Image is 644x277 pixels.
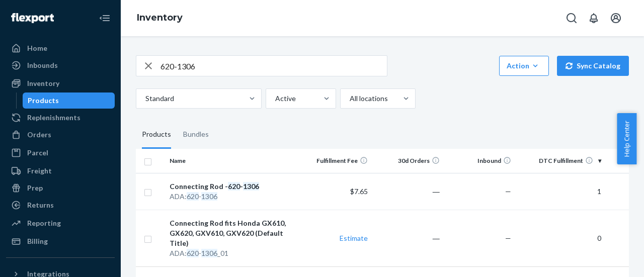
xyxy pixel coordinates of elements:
[372,173,444,210] td: ―
[561,8,582,28] button: Open Search Box
[170,218,296,248] div: Connecting Rod fits Honda GX610, GX620, GXV610, GXV620 (Default Title)
[95,8,115,28] button: Close Navigation
[187,192,199,201] em: 620
[6,197,115,213] a: Returns
[27,130,51,140] div: Orders
[27,43,47,53] div: Home
[6,40,115,56] a: Home
[201,249,217,257] em: 1306
[444,149,516,173] th: Inbound
[23,93,115,109] a: Products
[372,210,444,266] td: ―
[515,173,605,210] td: 1
[372,149,444,173] th: 30d Orders
[507,61,541,71] div: Action
[183,121,209,149] div: Bundles
[142,121,171,149] div: Products
[515,149,605,173] th: DTC Fulfillment
[6,75,115,91] a: Inventory
[27,166,52,176] div: Freight
[350,187,368,196] span: $7.65
[6,110,115,126] a: Replenishments
[340,234,368,242] a: Estimate
[505,234,511,242] span: —
[6,180,115,196] a: Prep
[228,182,240,191] em: 620
[27,113,80,123] div: Replenishments
[137,12,183,23] a: Inventory
[160,56,387,76] input: Search inventory by name or sku
[557,56,629,76] button: Sync Catalog
[11,13,54,23] img: Flexport logo
[187,249,199,257] em: 620
[28,96,59,106] div: Products
[617,113,636,164] button: Help Center
[27,218,61,228] div: Reporting
[170,192,296,202] div: ADA: -
[166,149,300,173] th: Name
[129,4,191,33] ol: breadcrumbs
[27,183,43,193] div: Prep
[505,187,511,196] span: —
[6,145,115,161] a: Parcel
[27,200,54,210] div: Returns
[170,181,296,192] div: Connecting Rod - -
[170,248,296,258] div: ADA: - _01
[300,149,372,173] th: Fulfillment Fee
[144,94,145,104] input: Standard
[243,182,259,191] em: 1306
[499,56,549,76] button: Action
[6,163,115,179] a: Freight
[349,94,350,104] input: All locations
[6,233,115,249] a: Billing
[27,236,48,246] div: Billing
[6,215,115,231] a: Reporting
[201,192,217,201] em: 1306
[606,8,626,28] button: Open account menu
[27,60,58,70] div: Inbounds
[584,8,604,28] button: Open notifications
[27,78,59,88] div: Inventory
[515,210,605,266] td: 0
[27,148,48,158] div: Parcel
[6,57,115,73] a: Inbounds
[274,94,275,104] input: Active
[6,127,115,143] a: Orders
